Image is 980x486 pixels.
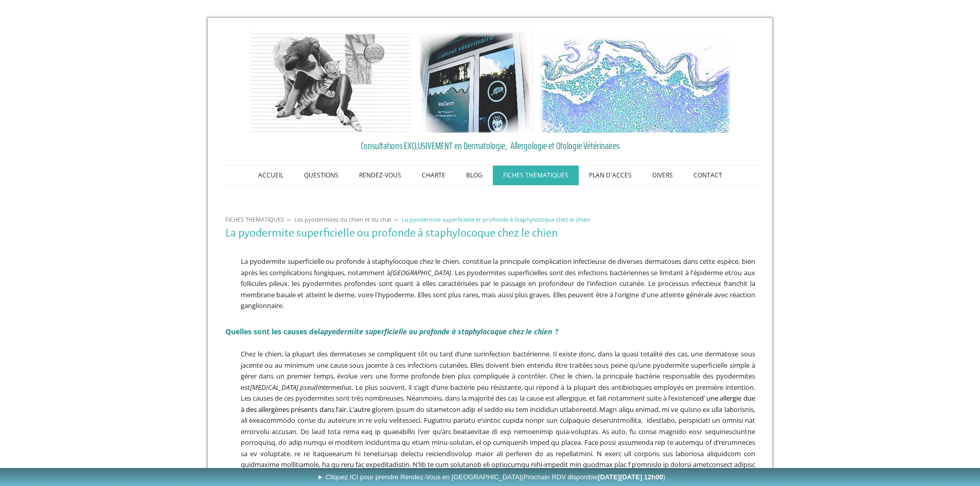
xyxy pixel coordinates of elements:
a: BLOG [456,166,493,185]
h1: La pyodermite superficielle ou profonde à staphylocoque chez le chien [225,227,755,240]
a: QUESTIONS [294,166,349,185]
a: Les pyodermites du chien et du chat [292,215,394,223]
span: FICHES THEMATIQUES [225,215,284,223]
span: ► Cliquez ICI pour prendre Rendez-Vous en [GEOGRAPHIC_DATA] [317,473,665,481]
a: FICHES THEMATIQUES [493,166,579,185]
a: CHARTE [412,166,456,185]
strong: la [318,327,552,336]
a: FICHES THEMATIQUES [223,215,287,223]
a: CONTACT [683,166,733,185]
span: Quelles son [225,327,318,336]
a: Consultations EXCLUSIVEMENT en Dermatologie, Allergologie et Otologie Vétérinaires [225,138,755,153]
span: La pyodermite superficielle et profonde à Staphylocoque chez le chien [402,215,590,223]
span: ? [555,327,559,336]
span: d’ une [700,393,718,403]
b: [DATE][DATE] 12h00 [598,473,663,481]
a: allergie due à des allergènes présents dans l’air [241,393,755,414]
span: . L’autre g [346,405,376,414]
a: RENDEZ-VOUS [349,166,412,185]
em: [MEDICAL_DATA] pseudintermedius [250,383,352,392]
span: (Prochain RDV disponible ) [521,473,665,481]
span: Les pyodermites du chien et du chat [294,215,391,223]
span: t les causes de [266,327,318,336]
em: pyodermite superficielle ou profonde à staphylocoque chez le chien [324,327,552,336]
a: PLAN D'ACCES [579,166,642,185]
span: La pyodermite superficielle ou profonde à staphylocoque chez le chien, constitue la principale co... [241,257,755,310]
em: [GEOGRAPHIC_DATA] [390,268,451,277]
a: ACCUEIL [248,166,294,185]
a: La pyodermite superficielle et profonde à Staphylocoque chez le chien [399,215,593,223]
a: DIVERS [642,166,683,185]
